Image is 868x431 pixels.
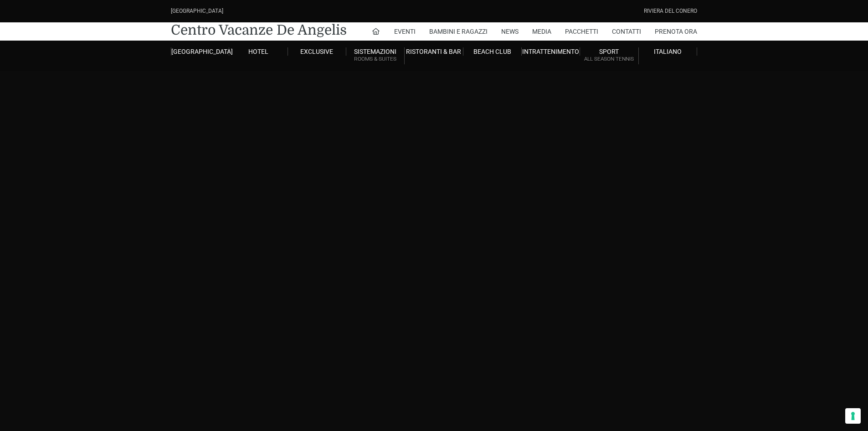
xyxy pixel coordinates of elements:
button: Le tue preferenze relative al consenso per le tecnologie di tracciamento [845,408,861,424]
a: [GEOGRAPHIC_DATA] [171,47,229,56]
div: [GEOGRAPHIC_DATA] [171,7,223,16]
a: News [501,22,519,41]
a: Pacchetti [565,22,598,41]
div: Riviera Del Conero [644,7,697,16]
a: Italiano [639,47,697,56]
small: Rooms & Suites [346,55,404,63]
a: Prenota Ora [655,22,697,41]
a: Contatti [612,22,641,41]
a: Intrattenimento [522,47,580,56]
a: Beach Club [463,47,522,56]
a: Centro Vacanze De Angelis [171,21,347,39]
a: Eventi [394,22,416,41]
small: All Season Tennis [580,55,638,63]
a: Media [532,22,551,41]
a: SistemazioniRooms & Suites [346,47,405,64]
a: Ristoranti & Bar [405,47,463,56]
a: SportAll Season Tennis [580,47,638,64]
a: Bambini e Ragazzi [429,22,488,41]
a: Exclusive [288,47,346,56]
span: Italiano [654,48,682,55]
a: Hotel [229,47,288,56]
